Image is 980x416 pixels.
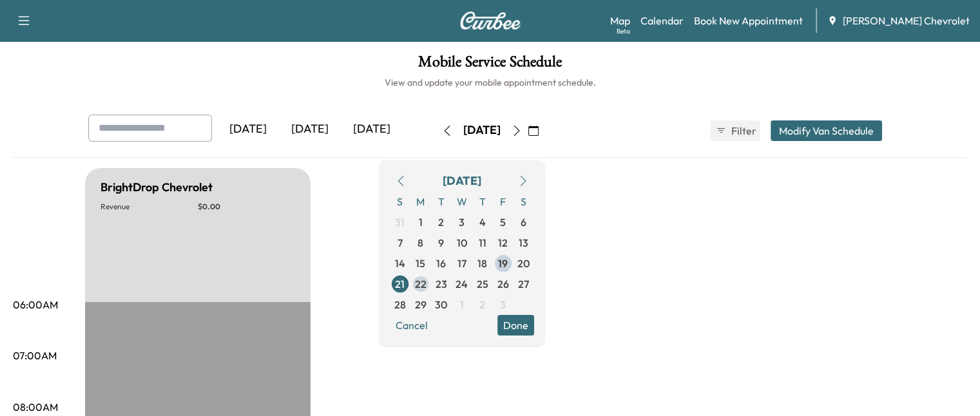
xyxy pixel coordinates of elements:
[477,256,487,271] span: 18
[456,276,468,292] span: 24
[710,120,760,141] button: Filter
[517,256,530,271] span: 20
[460,297,464,312] span: 1
[497,315,534,336] button: Done
[479,297,485,312] span: 2
[610,13,630,28] a: MapBeta
[463,122,501,138] div: [DATE]
[419,214,423,230] span: 1
[479,214,486,230] span: 4
[457,256,466,271] span: 17
[394,297,406,312] span: 28
[395,276,405,292] span: 21
[493,191,514,212] span: F
[459,12,521,30] img: Curbee Logo
[341,115,403,144] div: [DATE]
[13,348,57,363] p: 07:00AM
[452,191,472,212] span: W
[436,256,446,271] span: 16
[479,235,486,251] span: 11
[521,214,526,230] span: 6
[771,120,882,141] button: Modify Van Schedule
[640,13,684,28] a: Calendar
[459,214,465,230] span: 3
[13,297,58,312] p: 06:00AM
[415,276,427,292] span: 22
[498,235,508,251] span: 12
[398,235,403,251] span: 7
[843,13,970,28] span: [PERSON_NAME] Chevrolet
[694,13,803,28] a: Book New Appointment
[198,202,295,212] p: $ 0.00
[498,256,508,271] span: 19
[390,315,434,336] button: Cancel
[431,191,452,212] span: T
[443,172,481,190] div: [DATE]
[395,214,405,230] span: 31
[477,276,488,292] span: 25
[438,214,444,230] span: 2
[519,235,528,251] span: 13
[500,297,506,312] span: 3
[101,178,213,196] h5: BrightDrop Chevrolet
[438,235,444,251] span: 9
[457,235,467,251] span: 10
[13,76,967,89] h6: View and update your mobile appointment schedule.
[435,297,447,312] span: 30
[101,202,198,212] p: Revenue
[13,54,967,76] h1: Mobile Service Schedule
[518,276,529,292] span: 27
[731,123,754,138] span: Filter
[416,256,425,271] span: 15
[418,235,423,251] span: 8
[617,26,630,36] div: Beta
[415,297,427,312] span: 29
[514,191,534,212] span: S
[395,256,405,271] span: 14
[410,191,431,212] span: M
[217,115,279,144] div: [DATE]
[472,191,493,212] span: T
[390,191,410,212] span: S
[436,276,447,292] span: 23
[500,214,506,230] span: 5
[13,399,58,415] p: 08:00AM
[279,115,341,144] div: [DATE]
[497,276,509,292] span: 26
